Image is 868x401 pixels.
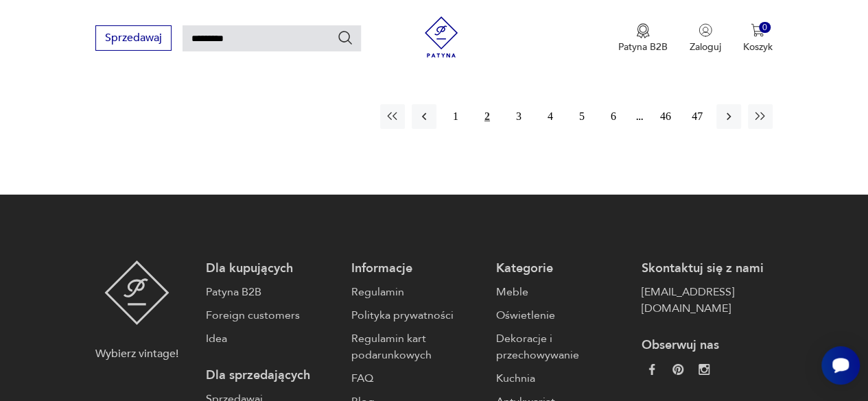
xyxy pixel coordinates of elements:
[759,22,771,34] div: 0
[821,346,860,385] iframe: Smartsupp widget button
[641,284,772,317] a: [EMAIL_ADDRESS][DOMAIN_NAME]
[751,23,764,37] img: Ikona koszyka
[641,260,772,277] p: Skontaktuj się z nami
[601,104,626,129] button: 6
[206,367,337,384] p: Dla sprzedających
[743,23,773,53] button: 0Koszyk
[337,29,353,46] button: Szukaj
[618,40,668,53] p: Patyna B2B
[699,23,712,37] img: Ikonka użytkownika
[206,284,337,300] a: Patyna B2B
[496,330,627,363] a: Dekoracje i przechowywanie
[538,104,563,129] button: 4
[653,104,678,129] button: 46
[570,104,594,129] button: 5
[690,40,721,53] p: Zaloguj
[618,23,668,53] button: Patyna B2B
[636,23,650,38] img: Ikona medalu
[206,330,337,347] a: Idea
[421,16,462,58] img: Patyna - sklep z meblami i dekoracjami vintage
[506,104,531,129] button: 3
[646,364,657,375] img: da9060093f698e4c3cedc1453eec5031.webp
[496,284,627,300] a: Meble
[95,345,178,362] p: Wybierz vintage!
[351,260,482,277] p: Informacje
[95,34,172,44] a: Sprzedawaj
[351,307,482,324] a: Polityka prywatności
[641,337,772,354] p: Obserwuj nas
[496,307,627,324] a: Oświetlenie
[690,23,721,53] button: Zaloguj
[206,307,337,324] a: Foreign customers
[351,330,482,363] a: Regulamin kart podarunkowych
[743,40,773,53] p: Koszyk
[685,104,709,129] button: 47
[475,104,500,129] button: 2
[618,23,668,53] a: Ikona medaluPatyna B2B
[699,364,709,375] img: c2fd9cf7f39615d9d6839a72ae8e59e5.webp
[206,260,337,277] p: Dla kupujących
[443,104,468,129] button: 1
[351,370,482,387] a: FAQ
[95,25,172,51] button: Sprzedawaj
[104,260,169,325] img: Patyna - sklep z meblami i dekoracjami vintage
[496,260,627,277] p: Kategorie
[496,370,627,387] a: Kuchnia
[351,284,482,300] a: Regulamin
[672,364,683,375] img: 37d27d81a828e637adc9f9cb2e3d3a8a.webp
